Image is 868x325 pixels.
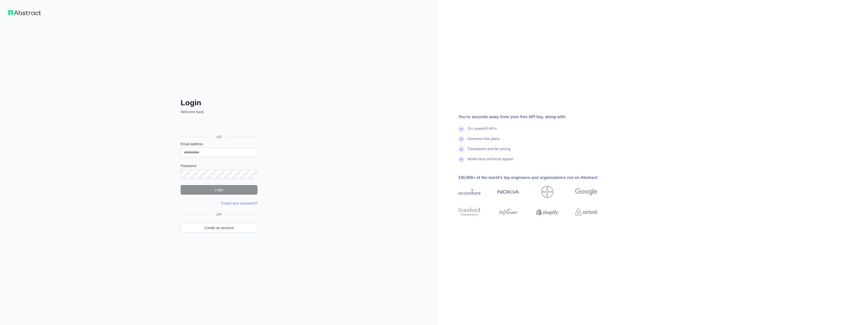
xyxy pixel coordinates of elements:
[212,134,226,139] span: OR
[458,136,464,142] img: check mark
[181,163,257,168] label: Password
[467,146,511,156] div: Transparent and fair pricing
[467,136,500,146] div: Generous free plans
[181,185,257,195] button: Login
[458,156,464,162] img: check mark
[458,207,481,218] img: stanford university
[181,98,257,107] h2: Login
[458,186,481,198] img: accenture
[221,201,257,205] a: Forgot your password?
[458,175,614,181] div: 100,000+ of the world's top engineers and organizations run on Abstract:
[178,120,259,131] iframe: Sign in with Google Button
[181,223,257,233] a: Create an account
[8,10,41,15] img: Workflow
[181,141,257,147] label: Email address
[541,186,553,198] img: bayer
[536,207,558,218] img: shopify
[467,156,514,167] div: World-class technical support
[181,109,257,114] p: Welcome back
[458,146,464,152] img: check mark
[458,126,464,132] img: check mark
[497,186,519,198] img: nokia
[575,186,597,198] img: google
[575,207,597,218] img: airbnb
[214,212,224,217] span: OR
[497,207,519,218] img: payoneer
[458,114,614,120] div: You're seconds away from your free API key, along with:
[467,126,497,136] div: 15+ powerful API's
